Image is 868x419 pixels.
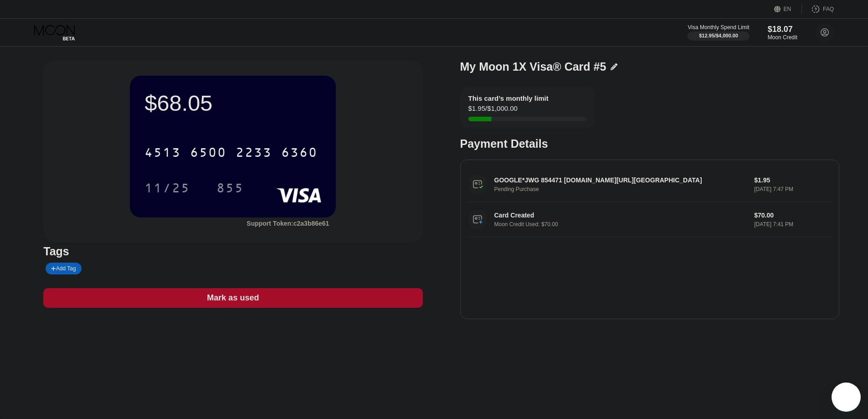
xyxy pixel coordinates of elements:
[784,6,791,12] div: EN
[468,94,549,102] div: This card’s monthly limit
[774,5,802,14] div: EN
[236,146,272,161] div: 2233
[281,146,318,161] div: 6360
[51,265,76,272] div: Add Tag
[43,288,422,308] div: Mark as used
[190,146,226,161] div: 6500
[823,6,834,12] div: FAQ
[144,90,321,116] div: $68.05
[832,383,861,412] iframe: Кнопка запуска окна обмена сообщениями
[247,220,329,227] div: Support Token:c2a3b86e61
[139,141,323,164] div: 4513650022336360
[247,220,329,227] div: Support Token: c2a3b86e61
[699,33,738,38] div: $12.95 / $4,000.00
[768,34,797,41] div: Moon Credit
[144,182,190,197] div: 11/25
[138,176,197,199] div: 11/25
[460,137,839,150] div: Payment Details
[46,263,81,274] div: Add Tag
[688,24,749,41] div: Visa Monthly Spend Limit$12.95/$4,000.00
[802,5,834,14] div: FAQ
[688,24,749,31] div: Visa Monthly Spend Limit
[216,182,244,197] div: 855
[468,104,518,117] div: $1.95 / $1,000.00
[460,60,606,73] div: My Moon 1X Visa® Card #5
[43,245,422,258] div: Tags
[144,146,181,161] div: 4513
[210,176,251,199] div: 855
[207,293,259,303] div: Mark as used
[768,25,797,41] div: $18.07Moon Credit
[768,25,797,34] div: $18.07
